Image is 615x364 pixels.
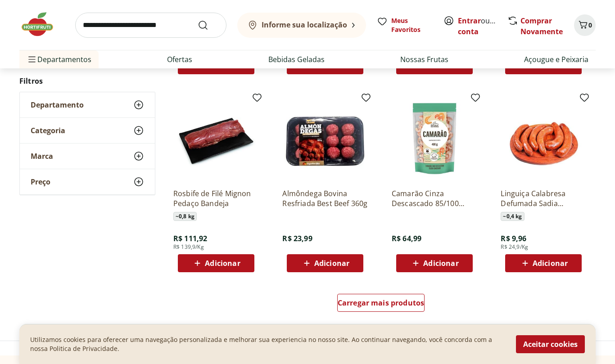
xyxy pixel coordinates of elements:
[173,234,207,243] span: R$ 111,92
[173,243,204,251] span: R$ 139,9/Kg
[282,234,312,243] span: R$ 23,99
[262,20,347,30] b: Informe sua localização
[423,62,458,69] span: Adicionar
[392,96,477,181] img: Camarão Cinza Descascado 85/100 Congelado Natural Da Terra 400g
[314,260,349,267] span: Adicionar
[533,260,568,267] span: Adicionar
[173,96,259,181] img: Rosbife de Filé Mignon Pedaço Bandeja
[205,260,240,267] span: Adicionar
[237,13,366,38] button: Informe sua localização
[20,92,155,117] button: Departamento
[501,189,586,208] a: Linguiça Calabresa Defumada Sadia Perdigão
[505,254,582,272] button: Adicionar
[31,100,84,109] span: Departamento
[20,118,155,143] button: Categoria
[501,212,524,221] span: ~ 0,4 kg
[458,16,507,36] a: Criar conta
[19,11,64,38] img: Hortifruti
[282,189,368,208] a: Almôndega Bovina Resfriada Best Beef 360g
[338,299,425,306] span: Carregar mais produtos
[173,212,197,221] span: ~ 0,8 kg
[392,189,477,208] a: Camarão Cinza Descascado 85/100 Congelado Natural Da Terra 400g
[198,20,219,31] button: Submit Search
[337,294,425,315] a: Carregar mais produtos
[520,16,563,36] a: Comprar Novamente
[31,126,65,135] span: Categoria
[20,144,155,169] button: Marca
[27,49,91,70] span: Departamentos
[533,62,568,69] span: Adicionar
[287,254,363,272] button: Adicionar
[400,54,448,65] a: Nossas Frutas
[458,15,498,37] span: ou
[423,260,458,267] span: Adicionar
[20,169,155,194] button: Preço
[31,152,53,161] span: Marca
[501,243,528,251] span: R$ 24,9/Kg
[178,254,254,272] button: Adicionar
[282,96,368,181] img: Almôndega Bovina Resfriada Best Beef 360g
[516,335,585,353] button: Aceitar cookies
[501,96,586,181] img: Linguiça Calabresa Defumada Sadia Perdigão
[396,254,473,272] button: Adicionar
[167,54,192,65] a: Ofertas
[501,234,526,243] span: R$ 9,96
[19,72,155,90] h2: Filtros
[524,54,588,65] a: Açougue e Peixaria
[588,21,592,29] span: 0
[574,14,596,36] button: Carrinho
[173,189,259,208] a: Rosbife de Filé Mignon Pedaço Bandeja
[458,16,481,26] a: Entrar
[268,54,325,65] a: Bebidas Geladas
[205,62,240,69] span: Adicionar
[30,335,505,353] p: Utilizamos cookies para oferecer uma navegação personalizada e melhorar sua experiencia no nosso ...
[391,16,433,34] span: Meus Favoritos
[27,49,37,70] button: Menu
[392,234,421,243] span: R$ 64,99
[377,16,433,34] a: Meus Favoritos
[75,13,226,38] input: search
[314,62,349,69] span: Adicionar
[31,177,50,186] span: Preço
